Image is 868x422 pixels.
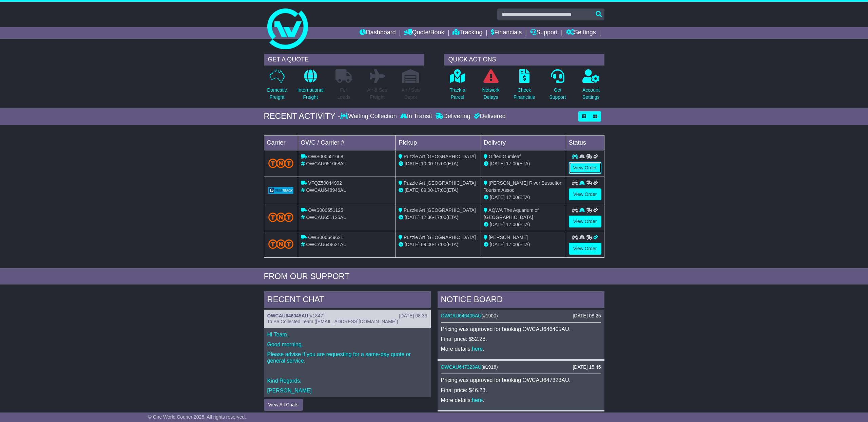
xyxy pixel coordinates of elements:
p: More details: . [441,346,601,352]
p: Pricing was approved for booking OWCAU647323AU. [441,377,601,383]
span: 10:00 [421,161,433,166]
div: [DATE] 08:25 [573,313,601,319]
span: Puzzle Art [GEOGRAPHIC_DATA] [404,207,476,213]
div: GET A QUOTE [264,54,424,66]
div: - (ETA) [399,160,478,167]
span: 17:00 [506,195,518,200]
img: TNT_Domestic.png [268,159,294,168]
p: Domestic Freight [267,87,287,101]
div: [DATE] 15:45 [573,364,601,370]
a: OWCAU646045AU [267,313,308,318]
a: AccountSettings [582,69,600,105]
a: OWCAU647323AU [441,364,482,370]
a: here [472,346,483,352]
span: Gifted Gumleaf [489,154,521,159]
td: Carrier [264,135,298,150]
div: Delivering [434,113,472,120]
div: (ETA) [484,241,563,248]
div: (ETA) [484,160,563,167]
span: 12:36 [421,215,433,220]
span: #1900 [483,313,496,318]
div: NOTICE BOARD [438,291,604,310]
div: Delivered [472,113,506,120]
span: [DATE] [405,215,420,220]
span: Puzzle Art [GEOGRAPHIC_DATA] [404,154,476,159]
span: 09:00 [421,187,433,193]
a: NetworkDelays [482,69,500,105]
a: View Order [569,162,601,174]
span: 17:00 [506,222,518,227]
div: - (ETA) [399,214,478,221]
p: Account Settings [582,87,600,101]
img: TNT_Domestic.png [268,213,294,222]
a: Tracking [452,27,482,39]
span: OWCAU649621AU [306,242,347,247]
button: View All Chats [264,399,303,411]
span: OWCAU648946AU [306,187,347,193]
div: - (ETA) [399,241,478,248]
img: TNT_Domestic.png [268,239,294,249]
span: 09:00 [421,242,433,247]
p: Air & Sea Freight [367,87,387,101]
div: In Transit [399,113,434,120]
span: 17:00 [506,161,518,166]
span: To Be Collected Team ([EMAIL_ADDRESS][DOMAIN_NAME]) [267,319,398,324]
span: Puzzle Art [GEOGRAPHIC_DATA] [404,180,476,186]
span: OWS000651668 [308,154,343,159]
p: International Freight [297,87,324,101]
div: ( ) [441,364,601,370]
p: Good morning. [267,341,427,348]
p: Please advise if you are requesting for a same-day quote or general service. [267,351,427,364]
span: © One World Courier 2025. All rights reserved. [148,414,246,420]
a: View Order [569,216,601,227]
p: Track a Parcel [450,87,465,101]
span: OWS000651125 [308,207,343,213]
p: Kind Regards, [267,378,427,384]
span: OWCAU651125AU [306,215,347,220]
span: [DATE] [405,187,420,193]
img: GetCarrierServiceLogo [268,187,294,194]
a: here [472,397,483,403]
p: Check Financials [514,87,535,101]
a: InternationalFreight [297,69,324,105]
span: Puzzle Art [GEOGRAPHIC_DATA] [404,235,476,240]
span: 15:00 [435,161,446,166]
span: [PERSON_NAME] River Busselton Tourism Assoc [484,180,562,193]
span: 17:00 [506,242,518,247]
span: #1847 [310,313,323,318]
p: Final price: $52.28. [441,336,601,342]
a: OWCAU646405AU [441,313,482,318]
p: Pricing was approved for booking OWCAU646405AU. [441,326,601,332]
div: (ETA) [484,194,563,201]
a: Settings [566,27,596,39]
p: More details: . [441,397,601,403]
a: Financials [491,27,522,39]
div: ( ) [441,313,601,319]
p: Network Delays [482,87,499,101]
a: CheckFinancials [513,69,535,105]
span: 17:00 [435,242,446,247]
a: GetSupport [549,69,566,105]
div: QUICK ACTIONS [444,54,604,66]
a: Dashboard [360,27,396,39]
span: 17:00 [435,215,446,220]
span: 17:00 [435,187,446,193]
span: [DATE] [490,222,505,227]
span: [DATE] [405,161,420,166]
span: [DATE] [405,242,420,247]
a: View Order [569,243,601,255]
td: Status [566,135,604,150]
a: Track aParcel [449,69,466,105]
span: [DATE] [490,242,505,247]
div: RECENT ACTIVITY - [264,111,341,121]
span: #1916 [483,364,496,370]
a: View Order [569,188,601,200]
p: Get Support [549,87,566,101]
div: [DATE] 08:36 [399,313,427,319]
p: [PERSON_NAME] [267,387,427,394]
div: ( ) [267,313,427,319]
span: [DATE] [490,161,505,166]
span: OWCAU651668AU [306,161,347,166]
div: (ETA) [484,221,563,228]
td: Pickup [396,135,481,150]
